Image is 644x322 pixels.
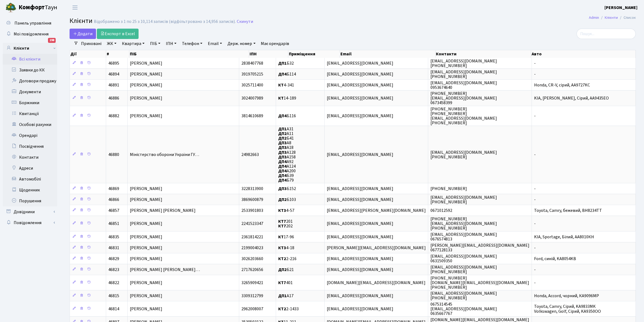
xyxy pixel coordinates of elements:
[534,221,536,227] span: -
[237,19,253,24] a: Скинути
[278,267,294,273] span: Б21
[130,71,162,77] span: [PERSON_NAME]
[108,152,119,158] span: 46880
[241,221,263,227] span: 2241523347
[241,82,263,88] span: 3025711400
[129,50,249,58] th: ПІБ
[130,256,162,262] span: [PERSON_NAME]
[241,71,263,77] span: 3919705215
[130,113,162,119] span: [PERSON_NAME]
[108,221,119,227] span: 46851
[3,29,57,40] a: Мої повідомлення198
[278,168,287,174] b: ДП4
[430,69,497,80] span: [EMAIL_ADDRESS][DOMAIN_NAME] [PHONE_NUMBER]
[108,267,119,273] span: 46823
[241,280,263,286] span: 3265909421
[327,197,393,203] span: [EMAIL_ADDRESS][DOMAIN_NAME]
[241,95,263,101] span: 3024007989
[108,207,119,213] span: 46857
[3,195,57,206] a: Порушення
[327,186,393,192] span: [EMAIL_ADDRESS][DOMAIN_NAME]
[589,15,599,20] a: Admin
[278,126,296,183] span: А31 А11 Б41 А8 А18 А128 А158 А92 А124 А200 Б39 Б79
[108,245,119,251] span: 46831
[278,306,286,312] b: КТ2
[3,119,57,130] a: Особові рахунки
[534,234,594,240] span: KIA, Sportage, Білий, АА8010КН
[278,82,284,88] b: КТ
[327,152,393,158] span: [EMAIL_ADDRESS][DOMAIN_NAME]
[534,256,576,262] span: Ford, синій, KA8054KB
[3,108,57,119] a: Квитанції
[278,113,296,119] span: Б116
[130,293,162,299] span: [PERSON_NAME]
[430,290,497,301] span: [EMAIL_ADDRESS][DOMAIN_NAME] [PHONE_NUMBER]
[130,207,196,213] span: [PERSON_NAME] [PERSON_NAME]
[130,234,162,240] span: [PERSON_NAME]
[241,267,263,273] span: 2717620656
[3,206,57,217] a: Довідники
[241,256,263,262] span: 3026203660
[108,113,119,119] span: 46882
[327,256,393,262] span: [EMAIL_ADDRESS][DOMAIN_NAME]
[130,95,162,101] span: [PERSON_NAME]
[534,152,536,158] span: -
[278,280,286,286] b: КТ7
[278,197,296,203] span: Б103
[105,39,119,48] a: ЖК
[3,97,57,108] a: Боржники
[108,71,119,77] span: 46894
[130,221,162,227] span: [PERSON_NAME]
[278,293,293,299] span: А17
[108,280,119,286] span: 46822
[130,267,200,273] span: [PERSON_NAME] [PERSON_NAME]…
[249,50,288,58] th: ІПН
[327,306,393,312] span: [EMAIL_ADDRESS][DOMAIN_NAME]
[534,197,536,203] span: -
[108,60,119,66] span: 46895
[531,50,636,58] th: Авто
[278,71,296,77] span: Б114
[108,234,119,240] span: 46835
[278,131,287,137] b: ДП2
[577,29,636,39] input: Пошук...
[130,280,162,286] span: [PERSON_NAME]
[430,231,497,242] span: [EMAIL_ADDRESS][DOMAIN_NAME] 0676574813
[3,54,57,65] a: Всі клієнти
[278,234,284,240] b: КТ
[3,163,57,174] a: Адреси
[278,135,287,141] b: ДП2
[3,18,57,29] a: Панель управління
[106,50,129,58] th: #
[130,186,162,192] span: [PERSON_NAME]
[278,245,286,251] b: КТ3
[430,149,497,160] span: [EMAIL_ADDRESS][DOMAIN_NAME] [PHONE_NUMBER]
[3,130,57,141] a: Орендарі
[259,39,292,48] a: Має орендарів
[327,82,393,88] span: [EMAIL_ADDRESS][DOMAIN_NAME]
[534,95,609,101] span: KIA, [PERSON_NAME], Сірий, AA9435EO
[436,50,531,58] th: Контакти
[604,4,637,11] a: [PERSON_NAME]
[340,50,436,58] th: Email
[278,82,294,88] span: 4-341
[605,15,618,20] a: Клієнти
[108,186,119,192] span: 46869
[430,253,497,264] span: [EMAIL_ADDRESS][DOMAIN_NAME] 0631509350
[534,245,536,251] span: -
[130,197,162,203] span: [PERSON_NAME]
[430,58,497,69] span: [EMAIL_ADDRESS][DOMAIN_NAME] [PHONE_NUMBER]
[327,113,393,119] span: [EMAIL_ADDRESS][DOMAIN_NAME]
[19,3,45,12] b: Комфорт
[97,29,139,39] a: Експорт в Excel
[278,95,284,101] b: КТ
[19,3,57,12] span: Таун
[241,113,263,119] span: 3814610689
[278,186,287,192] b: ДП3
[327,267,393,273] span: [EMAIL_ADDRESS][DOMAIN_NAME]
[108,95,119,101] span: 46886
[278,256,286,262] b: КТ2
[70,16,92,26] span: Клієнти
[3,65,57,76] a: Заявки до КК
[5,2,16,13] img: logo.png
